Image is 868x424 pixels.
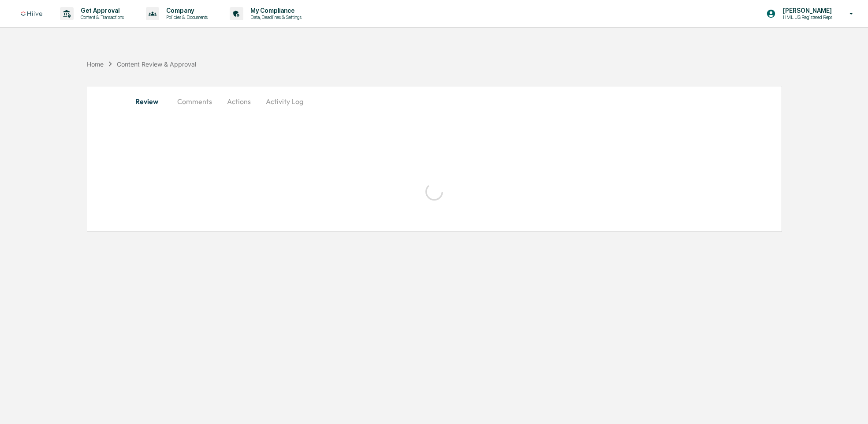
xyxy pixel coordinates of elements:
[170,91,219,112] button: Comments
[21,11,42,16] img: logo
[243,14,306,20] p: Data, Deadlines & Settings
[159,7,212,14] p: Company
[117,60,196,68] div: Content Review & Approval
[74,7,128,14] p: Get Approval
[776,14,837,20] p: HML US Registered Reps
[74,14,128,20] p: Content & Transactions
[159,14,212,20] p: Policies & Documents
[219,91,259,112] button: Actions
[243,7,306,14] p: My Compliance
[87,60,104,68] div: Home
[130,91,738,112] div: secondary tabs example
[130,91,170,112] button: Review
[259,91,310,112] button: Activity Log
[776,7,837,14] p: [PERSON_NAME]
